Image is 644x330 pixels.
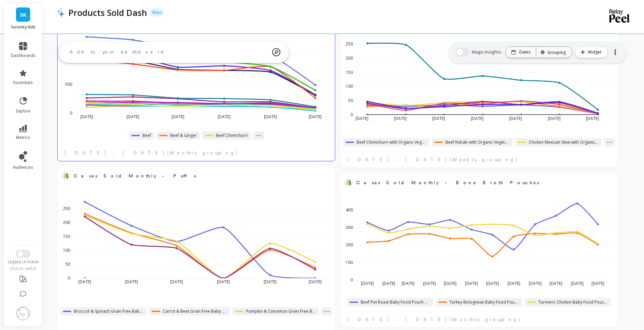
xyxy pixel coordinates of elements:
span: Cases Sold Monthly - Puffs [74,172,196,180]
span: metrics [16,135,30,140]
p: Serenity Kids [11,24,36,30]
span: Pumpkin & Cinnamon Grain Free Baby Puffs With Olive Oil [246,309,316,314]
button: Widget [575,46,608,58]
span: dashboards [11,53,36,58]
img: header icon [57,8,65,17]
p: Dates [519,49,530,55]
span: audiences [13,165,33,170]
span: (Monthly grouping) [167,149,238,156]
span: Cases Sold Monthly - Bone Broth Pouches [356,179,539,186]
span: [DATE] - [DATE] [64,149,165,156]
span: [DATE] - [DATE] [347,156,448,163]
span: Cases Sold Monthly - Puffs [74,171,309,181]
span: explore [16,108,31,114]
img: magic search icon [272,43,280,61]
span: Turkey Bolognese Baby Food Pouch with Bone Broth [449,300,519,305]
span: Turmeric Chicken Baby Food Pouch with Bone Broth [538,300,608,305]
button: Switch to New UI [16,250,31,258]
span: Cases Sold Monthly - Bone Broth Pouches [356,178,592,187]
div: Click to switch [4,266,42,271]
span: Beef Chimichurri with Organic Vegetables, Herbs & Spices - 6 [357,140,426,145]
div: Grouping [542,49,566,56]
p: Beta [150,8,164,17]
span: Broccoli & Spinach Grain Free Baby Puffs with Bone Broth [74,309,144,314]
span: SK [20,11,26,19]
span: Beef & Ginger [170,133,197,138]
span: Carrot & Beet Grain Free Baby Puffs with Olive Oil [163,309,227,314]
span: (Weekly grouping) [450,156,518,163]
span: [DATE] - [DATE] [347,316,448,323]
span: (Monthly grouping) [450,316,521,323]
img: profile picture [16,307,30,320]
span: Widget [588,49,603,56]
span: essentials [13,80,33,85]
span: Beef [142,133,151,138]
span: Chicken Mexican Stew with Organic Vegetables, Herbs & Spices - 6 [529,140,599,145]
span: Beef Chimichurri [216,133,248,138]
p: Products Sold Dash [68,7,147,18]
span: Magic Insights [472,49,503,56]
div: Legacy UI Active [4,259,42,265]
span: Beef Pot Roast Baby Food Pouch with Bone Broth [361,300,430,305]
span: Beef Kebab with Organic Vegetables, Herbs & Spices - 6 [445,140,510,145]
